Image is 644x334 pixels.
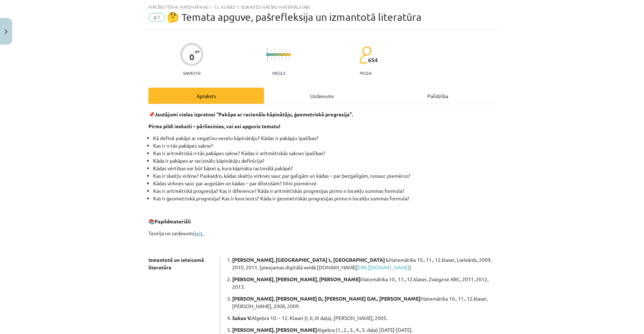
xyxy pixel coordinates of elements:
img: icon-short-line-57e1e144782c952c97e751825c79c345078a6d821885a25fce030b3d8c18986b.svg [285,58,286,60]
img: icon-short-line-57e1e144782c952c97e751825c79c345078a6d821885a25fce030b3d8c18986b.svg [289,50,290,51]
img: icon-short-line-57e1e144782c952c97e751825c79c345078a6d821885a25fce030b3d8c18986b.svg [275,50,275,51]
img: icon-short-line-57e1e144782c952c97e751825c79c345078a6d821885a25fce030b3d8c18986b.svg [278,58,279,60]
b: Pirms pildi ieskaiti – pārliecinies, vai esi apguvis tematu! [148,123,280,129]
img: icon-close-lesson-0947bae3869378f0d4975bcd49f059093ad1ed9edebbc8119c70593378902aed.svg [5,29,8,34]
img: icon-short-line-57e1e144782c952c97e751825c79c345078a6d821885a25fce030b3d8c18986b.svg [289,58,290,60]
p: Teorija un uzdevumi [148,229,496,237]
b: [PERSON_NAME], [GEOGRAPHIC_DATA] I., [GEOGRAPHIC_DATA] I. [232,256,388,263]
b: Jautājumi vielas izpratnei “Pakāpe ar racionālu kāpinātāju, ģeometriskā progresija”. [155,111,353,117]
p: Matemātika 10., 11., 12.klasei, Lielvārds, 2009, 2010, 2011. (pieejamas digitālā veidā [DOMAIN_NA... [232,256,496,271]
b: Papildmateriāli [155,218,191,224]
strong: Izmantotā un ieteicamā literatūra [148,256,204,270]
p: Matemātika 10., 11., 12.klasei, Zvaigzne ABC, 2011, 2012, 2013. [232,275,496,291]
span: #7 [148,13,165,22]
img: icon-short-line-57e1e144782c952c97e751825c79c345078a6d821885a25fce030b3d8c18986b.svg [282,50,282,51]
p: pilda [360,70,371,75]
img: icon-short-line-57e1e144782c952c97e751825c79c345078a6d821885a25fce030b3d8c18986b.svg [285,50,286,51]
div: 0 [189,52,194,62]
img: icon-short-line-57e1e144782c952c97e751825c79c345078a6d821885a25fce030b3d8c18986b.svg [271,58,272,60]
p: Algebra 10. – 12. Klasei (I, II, III daļa), [PERSON_NAME], 2005. [232,314,496,322]
div: Palīdzība [380,88,496,104]
img: icon-short-line-57e1e144782c952c97e751825c79c345078a6d821885a25fce030b3d8c18986b.svg [282,58,282,60]
li: Kāda ir pakāpes ar racionālu kāpinātāju definīcija? [153,157,496,164]
b: [PERSON_NAME], [PERSON_NAME] D., [PERSON_NAME] D.M., [PERSON_NAME] [232,295,420,302]
p: Matemātika 10., 11., 12.klasei, [PERSON_NAME], 2008, 2009. [232,295,496,310]
b: Sakse V. [232,315,252,321]
span: XP [195,50,199,54]
div: Apraksts [148,88,264,104]
a: šeit. [194,230,204,236]
b: [PERSON_NAME], [PERSON_NAME] [232,326,317,333]
div: Mācību tēma: Matemātikas i - 12. klases 1. ieskaites mācību materiāls (ab) [148,4,496,9]
img: icon-short-line-57e1e144782c952c97e751825c79c345078a6d821885a25fce030b3d8c18986b.svg [275,58,275,60]
li: Kas ir skaitļu virkne? Paskaidro, kādas skaitļu virknes sauc par galīgām un kādas – par bezgalīgā... [153,172,496,180]
p: Saņemsi [180,70,203,75]
span: 654 [368,57,378,63]
img: icon-short-line-57e1e144782c952c97e751825c79c345078a6d821885a25fce030b3d8c18986b.svg [278,50,279,51]
span: 🤔 Temata apguve, pašrefleksija un izmantotā literatūra [167,11,422,23]
li: Kas ir ģeometriskā progresija? Kas ir kvocients? Kāda ir ģeometriskās progresijas pirmo n locekļu... [153,195,496,202]
p: Viegls [272,70,285,75]
li: Kas ir aritmētiskā progresija? Kas ir diference? Kāda ir aritmētiskās progresijas pirmo n locekļu... [153,187,496,195]
p: 📚 [148,218,496,225]
p: 📌 [148,111,496,118]
a: [URL][DOMAIN_NAME] [357,264,409,270]
div: Uzdevums [264,88,380,104]
li: Kas ir aritmētiskā n-tās pakāpes sakne? Kādas ir aritmētiskās saknes īpašības? [153,149,496,157]
li: Kas ir n-tās pakāpes sakne? [153,142,496,149]
p: Algebra (1., 2., 3., 4., 5. daļa) [DATE]-[DATE]. [232,326,496,334]
img: students-c634bb4e5e11cddfef0936a35e636f08e4e9abd3cc4e673bd6f9a4125e45ecb1.svg [359,46,372,64]
li: Kādas virknes sauc par augošām un kādas – par dilstošām? Mini piemērus! [153,180,496,187]
li: Kādas vērtības var būt bāzei a, kura kāpināta racionālā pakāpē? [153,164,496,172]
img: icon-long-line-d9ea69661e0d244f92f715978eff75569469978d946b2353a9bb055b3ed8787d.svg [267,48,268,62]
b: [PERSON_NAME], [PERSON_NAME], [PERSON_NAME] [232,276,360,282]
img: icon-short-line-57e1e144782c952c97e751825c79c345078a6d821885a25fce030b3d8c18986b.svg [271,50,272,51]
li: Kā definē pakāpi ar negatīvu veselu kāpinātāju? Kādas ir pakāpju īpašības? [153,134,496,142]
